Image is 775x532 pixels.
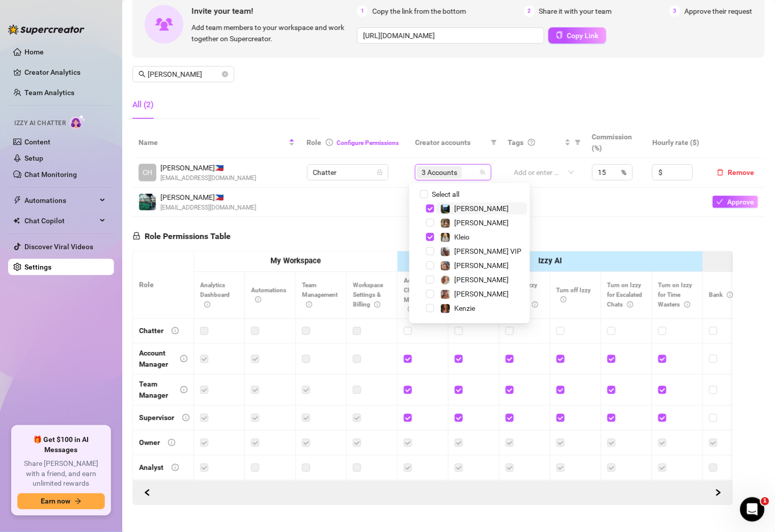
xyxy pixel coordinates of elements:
a: Setup [24,154,43,162]
span: 3 [670,6,681,17]
span: Kenzie [455,304,476,312]
span: Approve their request [685,6,753,17]
span: info-circle [326,139,333,146]
span: [PERSON_NAME] [455,219,509,227]
span: info-circle [532,302,538,308]
div: Chatter [139,326,163,337]
span: info-circle [408,306,414,312]
a: Home [24,48,44,56]
span: lock [377,169,383,175]
span: Approve [728,198,755,206]
span: Copy the link from the bottom [372,6,466,17]
span: search [139,71,146,78]
button: Earn nowarrow-right [17,493,105,510]
span: 1 [357,6,368,17]
span: info-circle [172,464,179,471]
span: info-circle [182,415,189,422]
span: filter [573,135,583,150]
span: Select tree node [426,261,434,270]
input: Search members [148,69,220,80]
span: info-circle [180,356,187,363]
span: info-circle [180,387,187,394]
span: info-circle [374,302,380,308]
span: info-circle [306,302,312,308]
span: Analytics Dashboard [200,282,230,308]
div: Supervisor [139,412,174,424]
span: Earn now [41,497,70,506]
span: filter [491,139,497,145]
img: Kat Hobbs [441,261,450,271]
span: Automations [24,192,97,209]
span: Select tree node [426,219,434,227]
span: [EMAIL_ADDRESS][DOMAIN_NAME] [160,173,256,183]
span: 3 Accounts [422,167,457,178]
iframe: Intercom live chat [740,497,765,522]
span: info-circle [727,292,733,298]
button: Scroll Forward [139,485,155,501]
div: Team Manager [139,379,172,401]
span: Bank [709,291,733,299]
button: Copy Link [548,27,606,44]
a: Discover Viral Videos [24,243,93,251]
a: Team Analytics [24,88,74,97]
span: check [716,198,724,205]
span: CH [143,167,152,178]
button: Approve [713,196,758,208]
span: Team Management [302,282,338,308]
span: Izzy AI Chatter [14,119,66,128]
span: [PERSON_NAME] [455,276,509,284]
span: team [480,169,486,175]
span: Access Izzy - Chat Monitoring [404,277,440,313]
h5: Role Permissions Table [132,230,231,243]
th: Name [132,127,301,158]
th: Role [133,251,194,319]
a: Configure Permissions [337,139,399,146]
div: Account Manager [139,348,172,370]
span: Automations [251,287,286,304]
span: Creator accounts [415,137,487,148]
span: delete [717,169,724,176]
a: Content [24,138,50,146]
span: Turn off Izzy [557,287,591,304]
span: info-circle [172,328,179,335]
img: Kleio [441,233,450,242]
span: Add team members to your workspace and work together on Supercreator. [191,22,353,44]
span: Copy Link [567,32,599,40]
span: Tags [508,137,524,148]
span: Select all [428,189,464,200]
span: Select tree node [426,247,434,255]
img: Britt [441,204,450,214]
span: info-circle [627,302,633,308]
span: [PERSON_NAME] VIP [455,247,522,255]
span: Select tree node [426,204,434,213]
a: Settings [24,263,51,271]
span: Remove [728,168,755,176]
button: close-circle [222,71,228,77]
div: Owner [139,437,160,449]
span: Workspace Settings & Billing [353,282,383,308]
span: info-circle [255,297,261,303]
span: left [144,489,151,496]
span: info-circle [561,297,567,303]
span: thunderbolt [13,196,21,204]
a: Creator Analytics [24,64,106,80]
strong: My Workspace [270,256,321,265]
strong: Izzy AI [538,256,562,265]
th: Commission (%) [586,127,646,158]
span: info-circle [168,439,175,447]
span: [PERSON_NAME] [455,204,509,213]
span: [PERSON_NAME] 🇵🇭 [160,192,256,203]
span: Share it with your team [539,6,612,17]
img: logo-BBDzfeDw.svg [8,24,85,35]
span: Role [307,138,322,146]
span: lock [132,232,141,240]
span: right [715,489,722,496]
span: Invite your team! [191,5,357,17]
div: Analyst [139,462,163,474]
th: Hourly rate ($) [646,127,706,158]
span: Chat Copilot [24,213,97,229]
span: 🎁 Get $100 in AI Messages [17,435,105,455]
span: info-circle [204,302,210,308]
span: Select tree node [426,233,434,241]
